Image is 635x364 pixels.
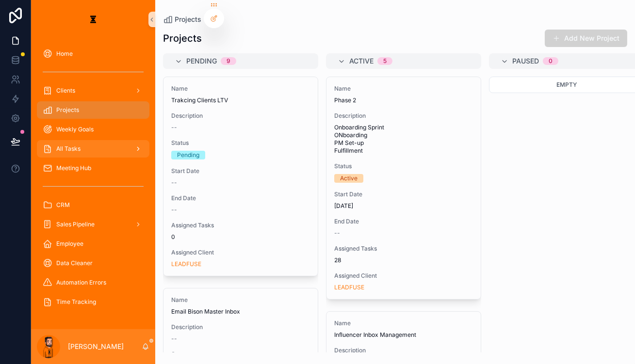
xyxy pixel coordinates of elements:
[334,202,473,210] span: [DATE]
[56,87,75,95] span: Clients
[171,139,310,147] span: Status
[334,272,473,280] span: Assigned Client
[334,331,473,339] span: Influencer Inbox Management
[334,112,473,120] span: Description
[37,216,149,233] a: Sales Pipeline
[171,350,310,358] span: Status
[171,233,175,241] span: 0
[171,323,310,331] span: Description
[163,77,318,276] a: NameTrakcing Clients LTVDescription--StatusPendingStart Date--End Date--Assigned Tasks0Assigned C...
[37,254,149,272] a: Data Cleaner
[383,57,387,65] div: 5
[334,229,340,237] span: --
[37,101,149,119] a: Projects
[56,50,73,58] span: Home
[334,96,473,104] span: Phase 2
[37,45,149,63] a: Home
[56,126,94,133] span: Weekly Goals
[171,167,310,175] span: Start Date
[545,30,627,47] button: Add New Project
[37,82,149,99] a: Clients
[56,201,70,209] span: CRM
[37,140,149,158] a: All Tasks
[334,245,473,253] span: Assigned Tasks
[171,85,310,93] span: Name
[171,194,310,202] span: End Date
[56,221,95,228] span: Sales Pipeline
[171,260,201,268] a: LEADFUSE
[68,342,124,351] p: [PERSON_NAME]
[349,56,374,66] span: Active
[171,96,310,104] span: Trakcing Clients LTV
[334,319,473,327] span: Name
[163,15,201,24] a: Projects
[56,259,93,267] span: Data Cleaner
[334,190,473,198] span: Start Date
[56,106,79,114] span: Projects
[556,81,577,88] span: Empty
[37,121,149,138] a: Weekly Goals
[171,179,177,187] span: --
[37,274,149,291] a: Automation Errors
[334,162,473,170] span: Status
[334,85,473,93] span: Name
[175,15,201,24] span: Projects
[56,164,91,172] span: Meeting Hub
[56,240,83,248] span: Employee
[171,308,310,316] span: Email Bison Master Inbox
[549,57,553,65] div: 0
[56,279,106,286] span: Automation Errors
[334,218,473,225] span: End Date
[171,222,310,229] span: Assigned Tasks
[31,39,155,322] div: scrollable content
[227,57,230,65] div: 9
[186,56,217,66] span: Pending
[171,335,177,343] span: --
[37,196,149,214] a: CRM
[56,145,81,153] span: All Tasks
[334,347,473,354] span: Description
[334,256,341,264] span: 28
[340,174,358,183] div: Active
[37,235,149,253] a: Employee
[171,296,310,304] span: Name
[334,124,473,155] span: Onboarding Sprint ONboarding PM Set-up Fulfillment
[171,206,177,214] span: --
[334,284,364,291] a: LEADFUSE
[163,32,202,45] h1: Projects
[171,249,310,256] span: Assigned Client
[85,12,101,27] img: App logo
[171,112,310,120] span: Description
[37,159,149,177] a: Meeting Hub
[326,77,481,300] a: NamePhase 2DescriptionOnboarding Sprint ONboarding PM Set-up FulfillmentStatusActiveStart Date[DA...
[171,124,177,131] span: --
[512,56,539,66] span: Paused
[177,151,199,159] div: Pending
